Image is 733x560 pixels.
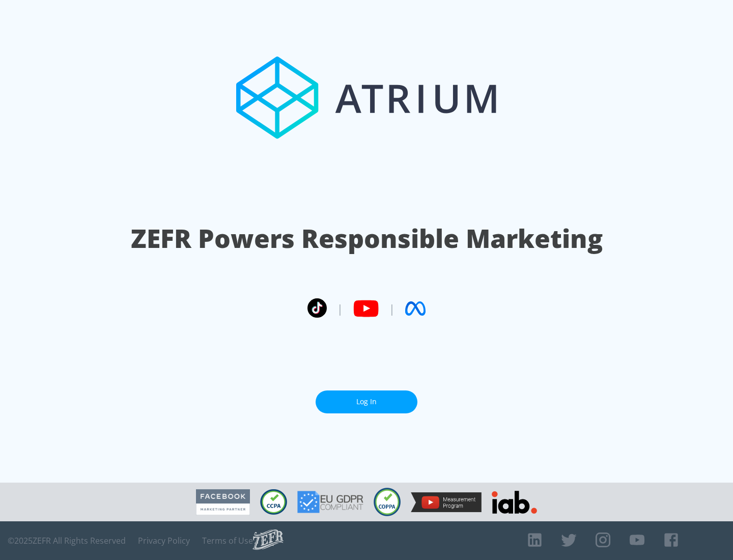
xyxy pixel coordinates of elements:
a: Terms of Use [202,536,253,546]
a: Privacy Policy [138,536,190,546]
a: Log In [316,390,417,413]
img: CCPA Compliant [260,489,287,515]
h1: ZEFR Powers Responsible Marketing [131,221,603,256]
img: IAB [492,491,537,514]
img: COPPA Compliant [374,488,401,516]
span: © 2025 ZEFR All Rights Reserved [8,536,126,546]
img: Facebook Marketing Partner [196,489,250,515]
img: GDPR Compliant [297,491,363,513]
span: | [337,301,343,316]
img: YouTube Measurement Program [411,492,482,512]
span: | [389,301,395,316]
